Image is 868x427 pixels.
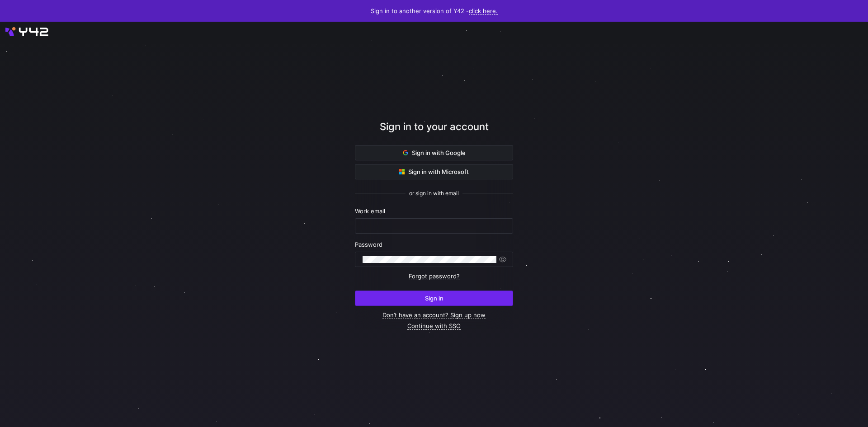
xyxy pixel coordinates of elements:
[407,322,461,330] a: Continue with SSO
[425,295,443,302] span: Sign in
[469,7,498,15] a: click here.
[409,190,459,197] span: or sign in with email
[355,145,513,160] button: Sign in with Google
[355,207,385,215] span: Work email
[399,168,469,175] span: Sign in with Microsoft
[355,241,382,248] span: Password
[355,119,513,145] div: Sign in to your account
[403,149,466,156] span: Sign in with Google
[355,164,513,179] button: Sign in with Microsoft
[409,272,460,280] a: Forgot password?
[382,311,486,319] a: Don’t have an account? Sign up now
[355,291,513,306] button: Sign in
